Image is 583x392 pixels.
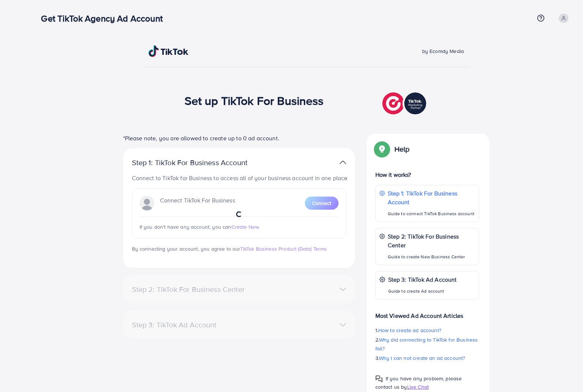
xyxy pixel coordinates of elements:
span: Why did connecting to TikTok for Business fail? [375,336,478,352]
p: Step 1: TikTok For Business Account [132,158,271,167]
p: Guide to create Ad account [388,287,457,296]
img: TikTok partner [340,157,346,168]
span: Why I can not create an ad account? [379,354,465,362]
p: 2. [375,335,479,353]
p: Step 3: TikTok Ad Account [388,275,457,284]
p: Step 1: TikTok For Business Account [388,189,475,206]
span: How to create ad account? [378,327,441,334]
img: TikTok partner [382,91,428,116]
span: If you have any problem, please contact us by [375,375,462,391]
img: TikTok [148,45,189,57]
img: Popup guide [375,375,383,383]
p: 1. [375,326,479,335]
p: Step 2: TikTok For Business Center [388,232,475,250]
p: Guide to connect TikTok Business account [388,209,475,218]
h1: Set up TikTok For Business [185,94,324,107]
h3: Get TikTok Agency Ad Account [41,13,168,24]
p: Help [394,145,410,153]
p: Guide to create New Business Center [388,252,475,261]
span: by Ecomdy Media [422,47,464,55]
p: How it works? [375,170,479,179]
p: *Please note, you are allowed to create up to 0 ad account. [123,134,355,142]
p: Most Viewed Ad Account Articles [375,305,479,320]
span: Live Chat [407,383,429,391]
p: 3. [375,354,479,362]
img: Popup guide [375,142,389,156]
